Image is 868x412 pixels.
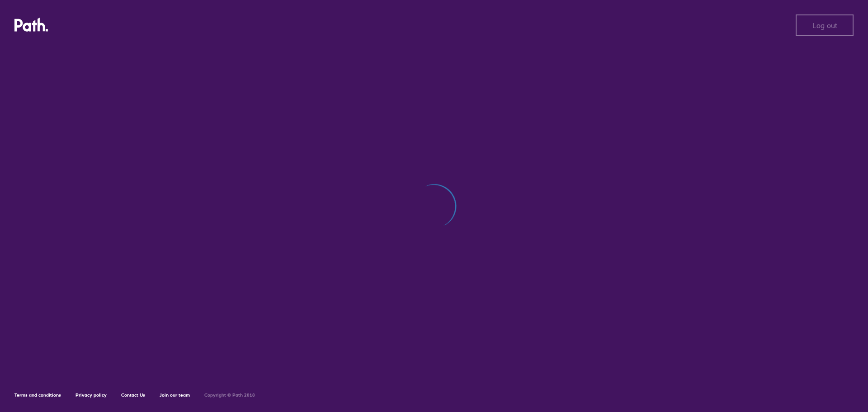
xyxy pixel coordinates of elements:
[75,392,107,398] a: Privacy policy
[204,393,255,398] h6: Copyright © Path 2018
[160,392,190,398] a: Join our team
[14,392,61,398] a: Terms and conditions
[121,392,145,398] a: Contact Us
[812,21,837,29] span: Log out
[796,14,854,36] button: Log out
